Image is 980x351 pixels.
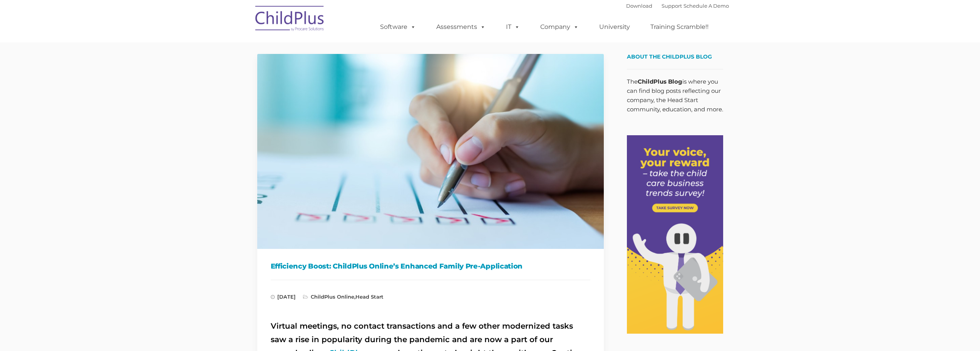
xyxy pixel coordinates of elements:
[311,294,354,300] a: ChildPlus Online
[251,0,328,39] img: ChildPlus by Procare Solutions
[662,3,682,9] a: Support
[533,19,586,35] a: Company
[271,294,296,300] span: [DATE]
[355,294,384,300] a: Head Start
[372,19,424,35] a: Software
[626,3,729,9] font: |
[591,19,638,35] a: University
[303,294,384,300] span: ,
[271,260,590,272] h1: Efficiency Boost: ChildPlus Online’s Enhanced Family Pre-Application
[643,19,716,35] a: Training Scramble!!
[257,54,604,249] img: Efficiency Boost: ChildPlus Online's Enhanced Family Pre-Application Process - Streamlining Appli...
[429,19,493,35] a: Assessments
[683,3,729,9] a: Schedule A Demo
[627,53,712,60] span: About the ChildPlus Blog
[626,3,652,9] a: Download
[638,78,682,85] strong: ChildPlus Blog
[498,19,528,35] a: IT
[627,77,723,114] p: The is where you can find blog posts reflecting our company, the Head Start community, education,...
